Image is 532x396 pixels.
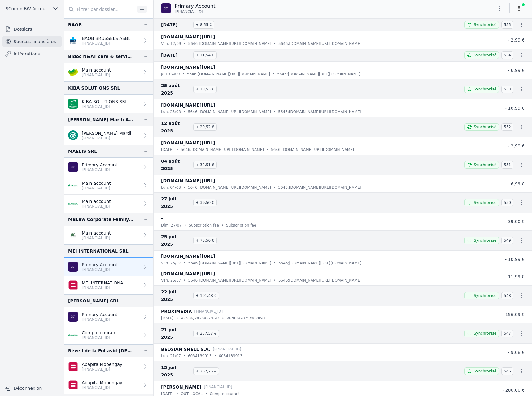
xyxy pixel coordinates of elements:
p: [FINANCIAL_ID] [194,308,223,315]
div: • [222,315,224,321]
p: 5646;[DOMAIN_NAME][URL][DOMAIN_NAME] [181,147,264,153]
a: Primary Account [FINANCIAL_ID] [64,158,153,176]
p: [DOMAIN_NAME][URL] [161,33,215,41]
div: [PERSON_NAME] Mardi ASBL [68,116,133,123]
p: VEN06/2025/067893 [226,315,265,321]
span: - 9,68 € [508,350,525,355]
p: BELGIAN SHELL S.A. [161,345,210,353]
p: [FINANCIAL_ID] [82,367,124,372]
span: 547 [501,330,513,337]
p: ven. 12/09 [161,41,181,47]
div: MBLaw Corporate Family Office SRL [68,216,133,223]
div: • [183,260,185,266]
span: 548 [501,292,513,299]
div: • [176,147,178,153]
div: • [273,184,276,191]
span: + 29,52 € [193,123,217,131]
a: Dossiers [2,24,62,35]
div: MAELIS SRL [68,147,97,155]
span: Synchronisé [474,238,496,243]
span: Synchronisé [474,162,496,167]
p: [FINANCIAL_ID] [82,317,117,322]
p: 5646;[DOMAIN_NAME][URL][DOMAIN_NAME] [271,147,354,153]
img: AION_BMPBBEBBXXX.png [68,262,78,272]
span: + 11,54 € [193,51,217,59]
span: - 2,99 € [508,143,525,148]
img: AION_BMPBBEBBXXX.png [68,312,78,322]
p: KIBA SOLUTIONS SRL [82,99,128,105]
span: 550 [501,199,513,206]
span: Synchronisé [474,369,496,374]
a: Abapita Mobengayi [FINANCIAL_ID] [64,376,153,394]
a: Primary Account [FINANCIAL_ID] [64,307,153,326]
p: [DOMAIN_NAME][URL] [161,64,215,71]
p: Primary Account [175,2,216,10]
p: Main account [82,67,111,73]
img: KBC_BRUSSELS_KREDBEBB.png [68,36,78,46]
p: BAOB BRUSSELS ASBL [82,35,130,42]
span: Synchronisé [474,125,496,130]
div: • [183,109,185,115]
p: - [161,215,163,222]
img: BNP_BE_BUSINESS_GEBABEBB.png [68,99,78,109]
p: [FINANCIAL_ID] [82,73,111,77]
p: 5646;[DOMAIN_NAME][URL][DOMAIN_NAME] [278,41,361,47]
div: KIBA SOLUTIONS SRL [68,84,120,92]
span: Synchronisé [474,87,496,92]
div: • [184,222,186,228]
p: 5646;[DOMAIN_NAME][URL][DOMAIN_NAME] [188,260,271,266]
p: [FINANCIAL_ID] [82,335,117,340]
p: lun. 21/07 [161,353,181,359]
p: [FINANCIAL_ID] [204,384,232,390]
p: lun. 25/08 [161,109,181,115]
div: • [182,71,185,77]
span: Synchronisé [474,331,496,336]
img: ARGENTA_ARSPBE22.png [68,199,78,209]
a: BAOB BRUSSELS ASBL [FINANCIAL_ID] [64,31,153,50]
p: Abapita Mobengayi [82,380,124,386]
p: 6034139913 [219,353,242,359]
p: [FINANCIAL_ID] [82,285,126,290]
span: 25 août 2025 [161,82,191,97]
a: Main account [FINANCIAL_ID] [64,195,153,213]
div: • [183,184,185,191]
p: [PERSON_NAME] [161,383,201,391]
p: Main account [82,230,111,236]
p: Primary Account [82,311,117,318]
a: Primary Account [FINANCIAL_ID] [64,257,153,276]
div: • [274,260,276,266]
p: jeu. 04/09 [161,71,180,77]
p: 5646;[DOMAIN_NAME][URL][DOMAIN_NAME] [278,277,361,284]
div: • [274,277,276,284]
span: 21 juil. 2025 [161,326,191,341]
span: 549 [501,237,513,244]
div: • [273,71,275,77]
p: [FINANCIAL_ID] [82,186,111,191]
button: Déconnexion [2,383,62,393]
div: • [176,315,178,321]
p: 5646;[DOMAIN_NAME][URL][DOMAIN_NAME] [278,184,361,191]
a: Intégrations [2,48,62,59]
span: - 11,99 € [505,274,525,279]
p: PROXIMEDIA [161,308,192,315]
span: 546 [501,367,513,375]
a: Main account [FINANCIAL_ID] [64,63,153,81]
a: Main account [FINANCIAL_ID] [64,176,153,195]
div: Bidoc N&AT care & services [68,53,133,60]
p: [DATE] [161,315,174,321]
div: • [214,353,216,359]
a: Abapita Mobengayi [FINANCIAL_ID] [64,357,153,376]
span: SComm BW Accounting [6,6,50,12]
p: [FINANCIAL_ID] [82,41,130,46]
p: Compte courant [82,330,117,336]
p: [DATE] [161,147,174,153]
span: 27 juil. 2025 [161,195,191,210]
img: AION_BMPBBEBBXXX.png [161,3,171,13]
span: [DATE] [161,51,191,59]
p: ven. 25/07 [161,277,181,284]
span: 551 [501,161,513,169]
span: Synchronisé [474,200,496,205]
span: 553 [501,86,513,93]
p: [FINANCIAL_ID] [82,104,128,109]
p: [PERSON_NAME] Mardi [82,130,131,136]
